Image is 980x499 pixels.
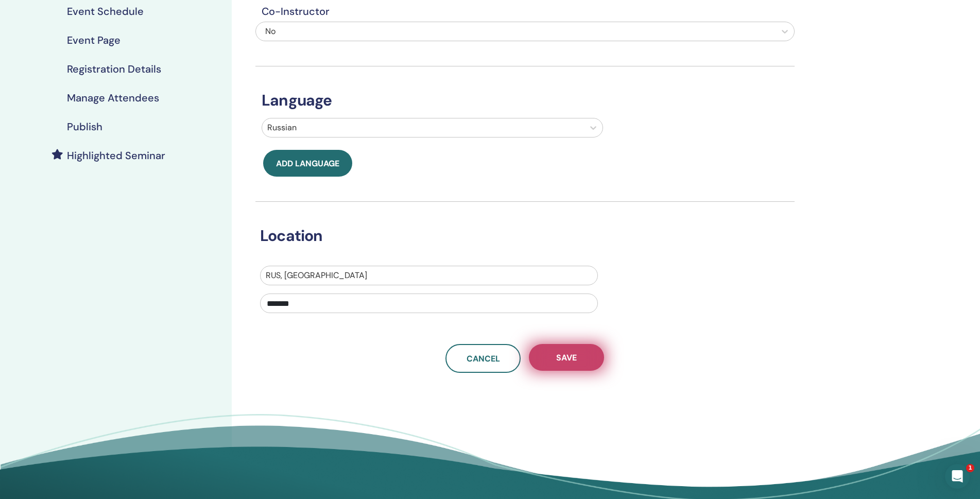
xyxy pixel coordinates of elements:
[67,149,165,162] h4: Highlighted Seminar
[966,464,974,472] span: 1
[254,227,781,245] h3: Location
[67,121,102,133] h4: Publish
[263,150,352,177] button: Add language
[67,34,121,46] h4: Event Page
[67,5,144,18] h4: Event Schedule
[945,464,970,489] iframe: Intercom live chat
[67,63,161,75] h4: Registration Details
[445,344,521,373] a: Cancel
[255,5,795,18] h4: Co-Instructor
[67,92,159,104] h4: Manage Attendees
[265,26,276,37] span: No
[276,158,339,169] span: Add language
[529,344,604,371] button: Save
[556,352,577,363] span: Save
[255,91,795,110] h3: Language
[467,353,500,364] span: Cancel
